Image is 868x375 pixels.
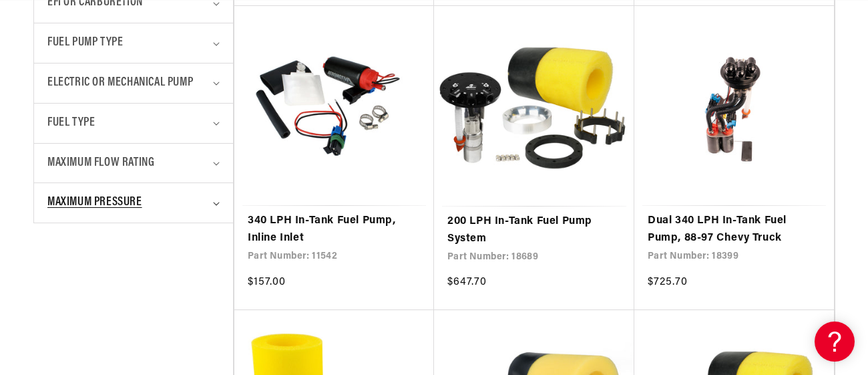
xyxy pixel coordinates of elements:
summary: Fuel Pump Type (0 selected) [47,23,220,63]
span: Fuel Pump Type [47,33,123,53]
a: Dual 340 LPH In-Tank Fuel Pump, 88-97 Chevy Truck [648,213,821,247]
summary: Maximum Pressure (0 selected) [47,183,220,223]
span: Electric or Mechanical Pump [47,74,193,93]
a: 200 LPH In-Tank Fuel Pump System [447,213,621,247]
summary: Fuel Type (0 selected) [47,104,220,143]
summary: Maximum Flow Rating (0 selected) [47,144,220,183]
span: Fuel Type [47,114,95,133]
span: Maximum Pressure [47,193,142,213]
span: Maximum Flow Rating [47,154,154,173]
a: 340 LPH In-Tank Fuel Pump, Inline Inlet [248,213,421,247]
summary: Electric or Mechanical Pump (0 selected) [47,64,220,103]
